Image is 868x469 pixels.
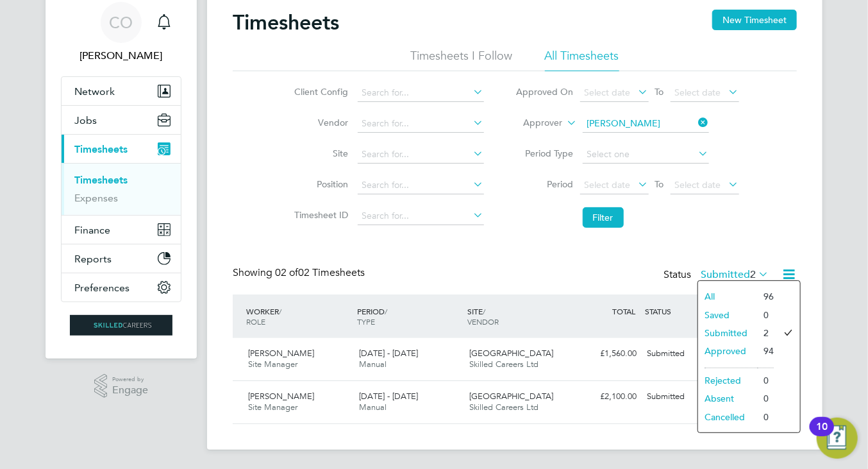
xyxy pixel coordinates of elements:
label: Timesheet ID [291,209,349,221]
div: £1,560.00 [575,343,642,364]
input: Search for... [358,146,484,164]
label: Approver [505,117,563,130]
span: TOTAL [612,306,635,316]
li: 0 [757,371,774,389]
span: Site Manager [248,402,297,413]
span: Jobs [74,114,97,126]
button: Timesheets [62,135,181,163]
button: Jobs [62,106,181,134]
span: Select date [675,179,721,191]
span: Skilled Careers Ltd [470,402,539,413]
div: PERIOD [354,300,465,333]
button: Network [62,77,181,105]
li: 0 [757,306,774,324]
li: Submitted [698,324,757,342]
span: Select date [585,87,631,98]
span: Select date [585,179,631,191]
span: [GEOGRAPHIC_DATA] [470,391,554,402]
input: Search for... [583,115,709,133]
span: Site Manager [248,359,297,370]
a: Powered byEngage [94,374,149,398]
button: Finance [62,216,181,244]
a: Timesheets [74,174,128,186]
span: [DATE] - [DATE] [359,391,418,402]
span: VENDOR [468,316,499,327]
button: New Timesheet [712,10,797,30]
li: 2 [757,324,774,342]
span: Craig O'Donovan [61,48,181,64]
div: WORKER [243,300,354,333]
span: ROLE [246,316,265,327]
span: Finance [74,224,110,236]
span: To [651,83,668,100]
span: Select date [675,87,721,98]
input: Select one [583,146,709,164]
li: 0 [757,408,774,426]
li: Timesheets I Follow [411,48,513,71]
h2: Timesheets [233,10,339,35]
span: [GEOGRAPHIC_DATA] [470,348,554,359]
span: Powered by [112,374,148,385]
span: / [279,306,281,316]
div: STATUS [642,300,708,323]
li: 94 [757,342,774,360]
img: skilledcareers-logo-retina.png [70,315,172,336]
label: Approved On [516,86,574,98]
span: Preferences [74,282,129,294]
span: TYPE [357,316,375,327]
label: Submitted [701,268,769,281]
button: Filter [583,207,624,228]
a: Go to home page [61,315,181,336]
button: Open Resource Center, 10 new notifications [817,418,858,459]
input: Search for... [358,176,484,194]
span: Reports [74,253,112,265]
span: Timesheets [74,143,128,155]
span: [DATE] - [DATE] [359,348,418,359]
span: Manual [359,402,387,413]
span: / [483,306,486,316]
li: All [698,287,757,305]
span: To [651,176,668,192]
li: Rejected [698,371,757,389]
label: Period [516,178,574,190]
li: Approved [698,342,757,360]
label: Site [291,148,349,159]
span: 02 of [275,266,298,279]
span: [PERSON_NAME] [248,391,314,402]
label: Position [291,178,349,190]
label: Client Config [291,86,349,98]
label: Period Type [516,148,574,159]
span: CO [110,14,133,31]
div: Timesheets [62,163,181,215]
li: 96 [757,287,774,305]
li: 0 [757,389,774,407]
div: 10 [816,427,828,443]
span: Network [74,85,115,98]
span: / [385,306,387,316]
li: Absent [698,389,757,407]
li: All Timesheets [545,48,619,71]
label: Vendor [291,117,349,128]
div: Showing [233,266,367,280]
span: [PERSON_NAME] [248,348,314,359]
input: Search for... [358,84,484,102]
input: Search for... [358,115,484,133]
div: Submitted [642,386,708,407]
button: Reports [62,244,181,273]
a: CO[PERSON_NAME] [61,2,181,64]
li: Cancelled [698,408,757,426]
div: £2,100.00 [575,386,642,407]
span: 02 Timesheets [275,266,365,279]
span: Skilled Careers Ltd [470,359,539,370]
span: 2 [750,268,756,281]
button: Preferences [62,273,181,302]
div: Submitted [642,343,708,364]
a: Expenses [74,192,118,204]
div: SITE [465,300,576,333]
div: Status [664,266,771,284]
input: Search for... [358,207,484,225]
span: Engage [112,385,148,396]
li: Saved [698,306,757,324]
span: Manual [359,359,387,370]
